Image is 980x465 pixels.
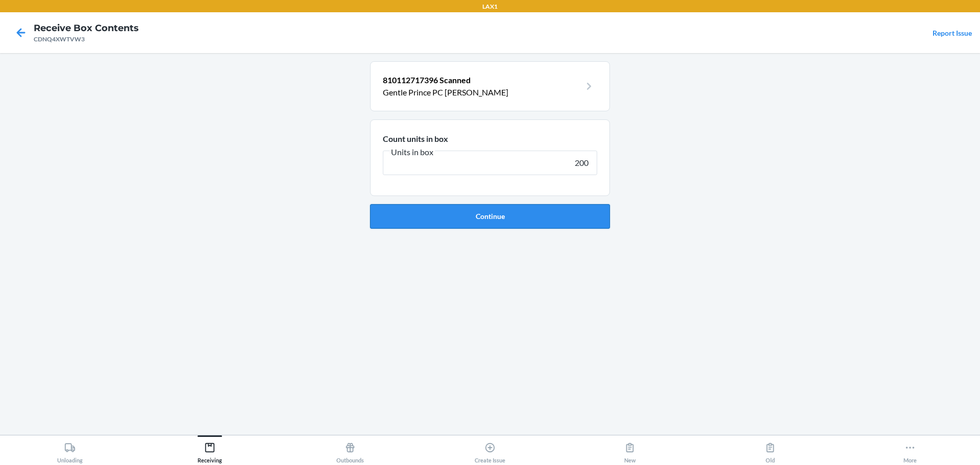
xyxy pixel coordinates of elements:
input: Units in box [383,151,597,175]
a: Report Issue [933,29,972,37]
button: Old [700,435,840,463]
p: Gentle Prince PC [PERSON_NAME] [383,86,581,99]
div: Unloading [57,438,83,463]
div: Outbounds [336,438,364,463]
span: 810112717396 Scanned [383,75,471,85]
button: Receiving [140,435,280,463]
div: New [624,438,636,463]
button: New [560,435,700,463]
button: Continue [370,204,610,229]
a: 810112717396 ScannedGentle Prince PC [PERSON_NAME] [383,74,597,99]
div: Create Issue [475,438,505,463]
div: More [903,438,917,463]
p: LAX1 [482,2,498,11]
button: Outbounds [280,435,420,463]
button: Create Issue [420,435,560,463]
h4: Receive Box Contents [34,21,139,35]
div: CDNQ4XWTVW3 [34,35,139,44]
span: Units in box [389,147,435,157]
span: Count units in box [383,134,448,143]
div: Old [765,438,776,463]
button: More [840,435,980,463]
div: Receiving [198,438,222,463]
